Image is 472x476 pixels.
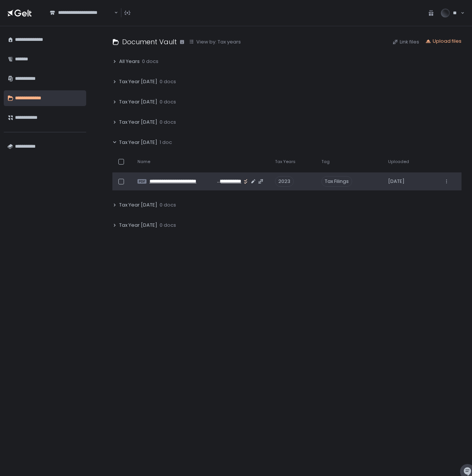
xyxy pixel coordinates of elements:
[388,178,405,185] span: [DATE]
[321,176,352,187] span: Tax Filings
[119,78,157,85] span: Tax Year [DATE]
[137,159,150,165] span: Name
[392,39,419,45] button: Link files
[122,37,177,47] h1: Document Vault
[119,139,157,146] span: Tax Year [DATE]
[388,159,409,165] span: Uploaded
[189,39,241,45] button: View by: Tax years
[119,58,140,65] span: All Years
[119,202,157,208] span: Tax Year [DATE]
[160,202,176,208] span: 0 docs
[142,58,158,65] span: 0 docs
[160,78,176,85] span: 0 docs
[321,159,330,165] span: Tag
[119,99,157,105] span: Tax Year [DATE]
[160,222,176,229] span: 0 docs
[119,222,157,229] span: Tax Year [DATE]
[425,38,462,45] button: Upload files
[275,176,294,187] div: 2023
[160,119,176,126] span: 0 docs
[160,99,176,105] span: 0 docs
[275,159,296,165] span: Tax Years
[45,5,118,21] div: Search for option
[119,119,157,126] span: Tax Year [DATE]
[50,16,114,24] input: Search for option
[160,139,172,146] span: 1 doc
